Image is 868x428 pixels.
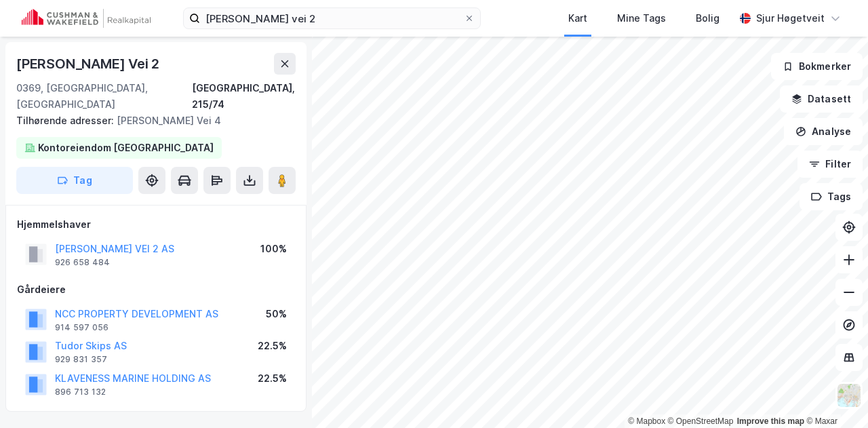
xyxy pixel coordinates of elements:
[266,306,287,322] div: 50%
[55,354,107,365] div: 929 831 357
[756,10,825,26] div: Sjur Høgetveit
[258,338,287,354] div: 22.5%
[568,10,587,26] div: Kart
[800,363,868,428] div: Kontrollprogram for chat
[780,85,863,113] button: Datasett
[22,9,151,28] img: cushman-wakefield-realkapital-logo.202ea83816669bd177139c58696a8fa1.svg
[784,118,863,145] button: Analyse
[668,416,734,426] a: OpenStreetMap
[617,10,666,26] div: Mine Tags
[192,80,296,113] div: [GEOGRAPHIC_DATA], 215/74
[16,115,117,126] span: Tilhørende adresser:
[258,370,287,387] div: 22.5%
[55,387,106,397] div: 896 713 132
[16,167,133,194] button: Tag
[55,322,108,333] div: 914 597 056
[260,241,287,257] div: 100%
[800,183,863,210] button: Tags
[38,140,214,156] div: Kontoreiendom [GEOGRAPHIC_DATA]
[17,281,295,298] div: Gårdeiere
[696,10,719,26] div: Bolig
[16,80,192,113] div: 0369, [GEOGRAPHIC_DATA], [GEOGRAPHIC_DATA]
[200,8,464,28] input: Søk på adresse, matrikkel, gårdeiere, leietakere eller personer
[628,416,665,426] a: Mapbox
[800,363,868,428] iframe: Chat Widget
[17,216,295,233] div: Hjemmelshaver
[55,257,110,268] div: 926 658 484
[16,53,162,75] div: [PERSON_NAME] Vei 2
[16,113,285,129] div: [PERSON_NAME] Vei 4
[737,416,804,426] a: Improve this map
[797,151,863,178] button: Filter
[771,53,863,80] button: Bokmerker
